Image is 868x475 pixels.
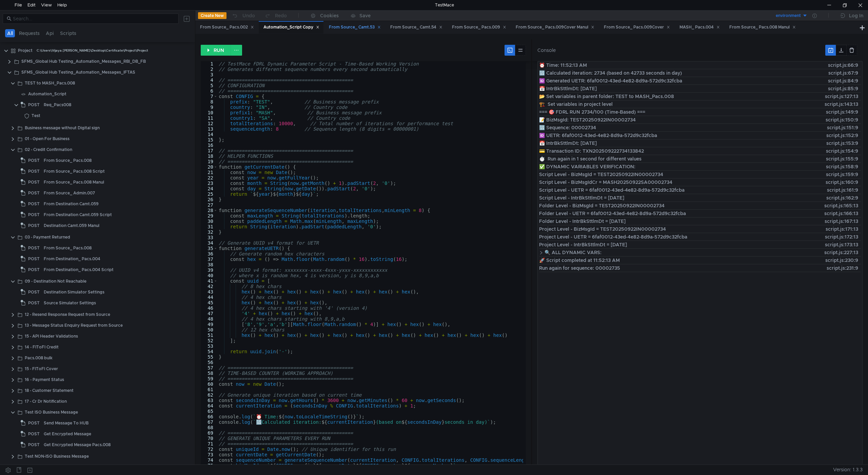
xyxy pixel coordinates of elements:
span: script.js:158:9 [823,163,861,170]
div: 49 [201,322,218,327]
div: 03 - Payment Returned [25,232,70,242]
button: Undo [226,11,260,21]
span: Script Level - BizMsgIdCr = MASH20250922SA00002734 [539,178,672,186]
div: From Source_ Camt.53 [329,24,381,31]
span: script.js:173:13 [822,241,861,248]
span: script.js:231:9 [824,264,861,272]
div: 48 [201,316,218,322]
div: 64 [201,403,218,408]
span: script.js:153:9 [824,139,861,147]
div: 55 [201,354,218,360]
span: Project Level - BizMsgId = TEST20250922IN00002734 [539,225,666,233]
div: 12 - Resend Response Request from Source [25,309,110,320]
button: Api [44,29,56,37]
span: POST [28,177,40,187]
div: 51 [201,332,218,338]
div: Automation_Script [28,89,66,99]
div: Log In [849,12,863,20]
div: 57 [201,365,218,370]
div: 71 [201,441,218,446]
span: script.js:159:9 [823,171,861,178]
span: script.js:165:13 [822,202,861,209]
div: 6 [201,88,218,94]
div: From Source_ Pacs.009Cover [604,24,670,31]
span: POST [28,221,40,231]
span: Project Level - UETR = 6faf0012-43ed-4e82-8d9a-572d9c32fcba [539,233,687,241]
span: 🔍 ALL DYNAMIC VARS: [545,249,601,256]
span: script.js:151:9 [824,124,861,131]
span: ⏱️ Run again in 1 second for different values [539,155,642,163]
span: ✅ DYNAMIC VARIABLES VERIFICATION: [539,163,635,170]
span: script.js:67:9 [826,69,861,77]
span: POST [28,298,40,308]
span: 🏗️ Set variables in project level [539,100,613,108]
span: POST [28,166,40,176]
div: SFMS_Global Hub Testing_Automation_Messages_RBI_DB_FB [21,56,146,66]
div: 01 - Open For Business [25,134,70,144]
div: 61 [201,387,218,392]
span: 🔢 Calculated iteration: 2734 (based on 42733 seconds in day) [539,69,682,77]
div: Save [359,13,371,18]
span: Folder Level - UETR = 6faf0012-43ed-4e82-8d9a-572d9c32fcba [539,210,686,217]
div: 67 [201,419,218,425]
div: 09 - Destination Not Reachable [25,276,86,286]
div: 25 [201,191,218,197]
div: 26 [201,197,218,202]
div: 15 [201,137,218,142]
div: 14 [201,132,218,137]
div: 68 [201,425,218,430]
span: script.js:155:9 [823,155,861,163]
span: Script Level - BizMsgId = TEST20250922IN00002734 [539,171,663,178]
div: 47 [201,311,218,316]
div: 23 [201,180,218,186]
div: 13 - Message Status Enquiry Request from Source [25,320,123,330]
span: POST [28,188,40,198]
div: 11 [201,115,218,121]
button: RUN [201,45,231,56]
div: 15 - API Header Validations [25,331,78,341]
div: From Destination_ Pacs.004 Script [44,265,114,275]
div: 02 - Credit Confirmation [25,145,72,155]
button: All [5,29,15,37]
div: 10 [201,110,218,115]
div: Req_Pacs008 [44,100,71,110]
span: script.js:150:9 [823,116,861,123]
div: 19 [201,159,218,164]
div: 34 [201,240,218,246]
div: 17 [201,148,218,153]
div: Cookies [320,12,339,20]
span: 📅 IntrBkSttlmDt: [DATE] [539,139,597,147]
div: environment [776,13,801,19]
div: From Source_ Pacs.002 [200,24,254,31]
span: === 🎯 FDRL RUN 2734/100 (Time-Based) === [539,108,645,116]
div: 16 - Payment Status [25,375,64,385]
div: TEST to MASH_Pacs.008 [25,78,75,88]
span: ⏰ Time: 11:52:13 AM [539,61,587,69]
div: 16 [201,142,218,148]
span: script.js:172:13 [822,233,861,241]
div: 33 [201,235,218,240]
span: script.js:143:13 [822,100,861,108]
div: 7 [201,94,218,99]
span: 📅 IntrBkSttlmDt: [DATE] [539,85,597,92]
div: 39 [201,267,218,273]
div: From Source_ Pacs.009Cover Manul [516,24,594,31]
div: 41 [201,278,218,284]
span: POST [28,440,40,450]
div: Destination Camt.059 Manul [44,221,99,231]
div: 75 [201,463,218,468]
div: 27 [201,202,218,208]
button: environment [761,10,808,21]
div: 21 [201,170,218,175]
div: Pacs.008 bulk [25,353,53,363]
div: From Source_ Pacs.008 Manul [729,24,796,31]
div: 70 [201,436,218,441]
span: Run again for sequence: 00002735 [539,264,620,272]
div: From Source_ Pacs.009 [452,24,506,31]
div: Source Simulator Settings [44,298,96,308]
div: Console [537,46,556,54]
div: 74 [201,457,218,463]
span: script.js:127:13 [822,93,861,100]
button: Scripts [58,29,78,37]
div: 35 [201,246,218,251]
